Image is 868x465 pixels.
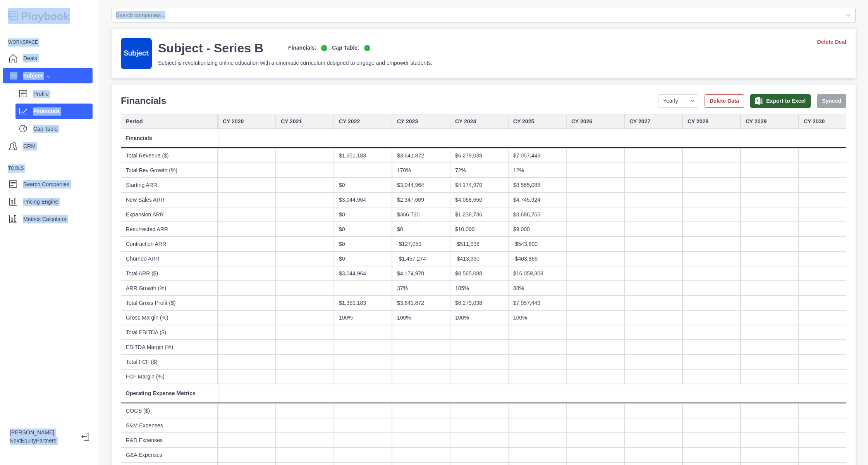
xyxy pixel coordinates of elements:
div: $10,000 [450,222,508,237]
div: R&D Expenses [121,433,218,448]
div: Period [121,114,218,129]
p: Search Companies [23,180,69,188]
p: Financials: [288,44,316,52]
p: [PERSON_NAME] [10,429,75,437]
div: Contraction ARR [121,237,218,251]
img: on-logo [364,45,370,51]
div: 105% [450,281,508,296]
div: FCF Margin (%) [121,369,218,384]
div: $3,044,964 [334,192,392,207]
div: -$511,938 [450,237,508,251]
div: $0 [334,207,392,222]
div: CY 2020 [218,114,276,129]
div: CY 2021 [276,114,334,129]
div: -$1,457,274 [392,251,450,266]
div: Total ARR ($) [121,266,218,281]
div: CY 2022 [334,114,392,129]
div: $1,351,183 [334,296,392,310]
div: $3,044,964 [334,266,392,281]
div: 37% [392,281,450,296]
div: $0 [334,237,392,251]
div: $4,068,650 [450,192,508,207]
p: Cap Table: [332,44,359,52]
div: 100% [450,310,508,325]
div: 12% [508,163,566,178]
a: Delete Deal [817,38,846,46]
div: Total Rev Growth (%) [121,163,218,178]
div: $0 [392,222,450,237]
div: Total EBITDA ($) [121,325,218,340]
div: $1,236,736 [450,207,508,222]
div: Total FCF ($) [121,354,218,369]
div: $4,174,970 [450,178,508,192]
div: 100% [508,310,566,325]
p: NextEquityPartners [10,437,75,445]
div: Starting ARR [121,178,218,192]
div: Churned ARR [121,251,218,266]
div: $6,279,038 [450,148,508,163]
p: Profile [33,90,93,98]
div: 72% [450,163,508,178]
div: -$403,869 [508,251,566,266]
div: $8,565,088 [450,266,508,281]
div: G&A Expenses [121,448,218,462]
div: Operating Expense Metrics [121,384,218,403]
div: CY 2024 [450,114,508,129]
div: 88% [508,281,566,296]
div: 100% [334,310,392,325]
div: CY 2028 [682,114,741,129]
p: Subject is revolutionizing online education with a cinematic curriculum designed to engage and em... [158,59,432,67]
button: Export to Excel [750,94,811,108]
img: company image [10,72,17,80]
div: $16,059,309 [508,266,566,281]
div: Financials [121,129,218,148]
div: ARR Growth (%) [121,281,218,296]
div: $0 [334,251,392,266]
p: Deals [23,54,37,62]
img: logo-colored [8,8,70,24]
p: Financials [33,107,93,116]
div: $2,347,609 [392,192,450,207]
div: New Sales ARR [121,192,218,207]
div: $7,057,443 [508,296,566,310]
div: Subject [10,72,43,80]
div: $4,174,970 [392,266,450,281]
div: $3,641,872 [392,296,450,310]
p: Pricing Engine [23,198,58,206]
div: CY 2029 [741,114,799,129]
button: Synced [817,94,846,108]
div: EBITDA Margin (%) [121,340,218,354]
div: Total Gross Profit ($) [121,296,218,310]
div: Expansion ARR [121,207,218,222]
div: $0 [334,222,392,237]
div: Total Revenue ($) [121,148,218,163]
div: $8,565,088 [508,178,566,192]
div: $1,351,183 [334,148,392,163]
div: $9,000 [508,222,566,237]
div: 170% [392,163,450,178]
div: $3,044,964 [392,178,450,192]
h3: Subject - Series B [158,40,263,56]
p: Financials [121,94,166,108]
div: S&M Expenses [121,418,218,433]
div: -$413,330 [450,251,508,266]
div: $7,057,443 [508,148,566,163]
div: Gross Margin (%) [121,310,218,325]
button: Delete Data [705,94,744,108]
div: CY 2030 [799,114,857,129]
div: -$127,059 [392,237,450,251]
div: $3,641,872 [392,148,450,163]
div: $3,686,765 [508,207,566,222]
p: Cap Table [33,125,93,133]
div: $6,279,038 [450,296,508,310]
p: CRM [23,142,36,150]
div: CY 2026 [566,114,624,129]
div: CY 2025 [508,114,566,129]
div: $4,745,924 [508,192,566,207]
div: CY 2027 [624,114,682,129]
div: $366,730 [392,207,450,222]
div: 100% [392,310,450,325]
div: -$543,600 [508,237,566,251]
img: on-logo [321,45,327,51]
div: Resurrected ARR [121,222,218,237]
